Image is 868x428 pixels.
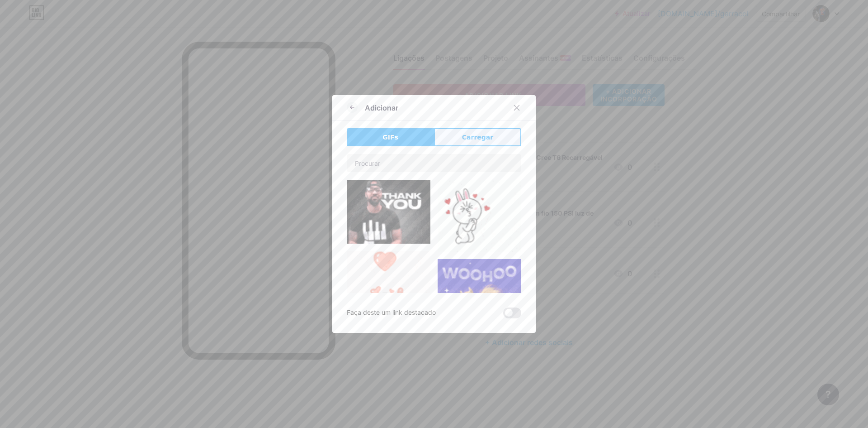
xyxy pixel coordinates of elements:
img: Gihpy [347,180,430,244]
img: Gihpy [438,180,521,252]
font: Adicionar [365,103,398,112]
font: Faça deste um link destacado [347,308,436,316]
img: Gihpy [438,259,521,343]
button: GIFs [347,128,434,146]
img: Gihpy [347,251,430,335]
input: Procurar [347,154,521,172]
font: Carregar [462,134,493,141]
button: Carregar [434,128,521,146]
font: GIFs [382,134,398,141]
